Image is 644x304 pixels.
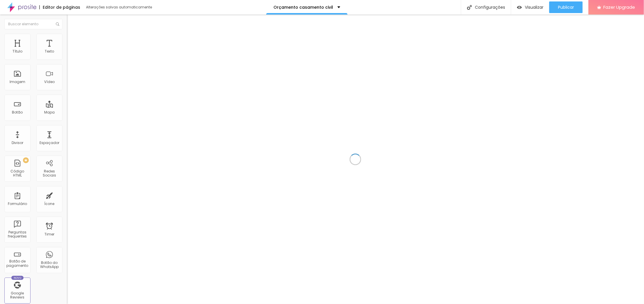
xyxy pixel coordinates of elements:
[40,141,59,145] div: Espaçador
[11,276,24,280] div: Novo
[10,80,25,84] div: Imagem
[56,22,59,26] img: Icone
[44,80,55,84] div: Vídeo
[549,1,583,13] button: Publicar
[604,5,635,10] span: Fazer Upgrade
[12,141,23,145] div: Divisor
[39,5,80,9] div: Editor de páginas
[44,202,55,206] div: Ícone
[86,6,153,9] div: Alterações salvas automaticamente
[525,5,543,10] span: Visualizar
[44,232,54,236] div: Timer
[6,230,29,239] div: Perguntas frequentes
[6,291,29,300] div: Google Reviews
[45,49,54,53] div: Texto
[273,5,333,9] p: Orçamento casamento civil
[467,5,472,10] img: Icone
[44,110,55,114] div: Mapa
[6,169,29,178] div: Código HTML
[4,19,62,29] input: Buscar elemento
[38,169,61,178] div: Redes Sociais
[6,259,29,268] div: Botão de pagamento
[517,5,522,10] img: view-1.svg
[12,49,22,53] div: Título
[511,1,549,13] button: Visualizar
[12,110,23,114] div: Botão
[558,5,574,10] span: Publicar
[8,202,27,206] div: Formulário
[38,261,61,269] div: Botão do WhatsApp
